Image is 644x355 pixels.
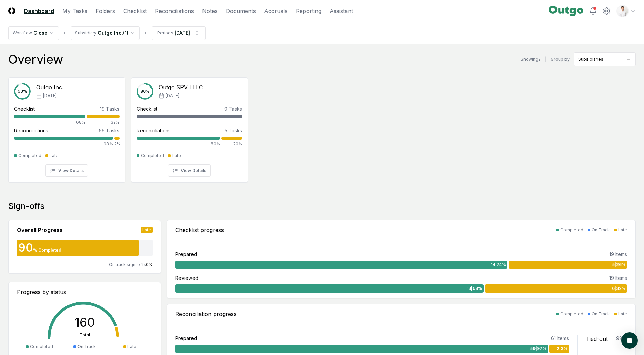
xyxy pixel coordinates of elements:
[167,220,636,298] a: Checklist progressCompletedOn TrackLatePrepared19 Items14|74%5|26%Reviewed19 Items13|68%6|32%
[175,274,198,282] div: Reviewed
[618,227,627,233] div: Late
[137,127,171,134] div: Reconciliations
[560,311,583,317] div: Completed
[99,127,120,134] div: 56 Tasks
[609,274,627,282] div: 19 Items
[17,242,33,253] div: 90
[43,93,57,99] span: [DATE]
[221,141,242,147] div: 20%
[296,7,321,15] a: Reporting
[551,335,569,342] div: 61 Items
[155,7,194,15] a: Reconciliations
[618,311,627,317] div: Late
[168,164,211,177] button: View Details
[14,141,113,147] div: 98%
[621,332,638,349] button: atlas-launcher
[175,226,224,234] div: Checklist progress
[8,72,125,183] a: 90%Outgo Inc.[DATE]Checklist19 Tasks68%32%Reconciliations56 Tasks98%2%CompletedLateView Details
[159,83,203,91] div: Outgo SPV I LLC
[8,7,15,14] img: Logo
[264,7,288,15] a: Accruals
[17,288,153,296] div: Progress by status
[226,7,256,15] a: Documents
[157,30,173,36] div: Periods
[175,251,197,258] div: Prepared
[612,262,626,268] span: 5 | 26 %
[8,52,63,66] div: Overview
[141,153,164,159] div: Completed
[557,346,568,352] span: 2 | 3 %
[225,127,242,134] div: 5 Tasks
[152,26,206,40] button: Periods[DATE]
[14,127,48,134] div: Reconciliations
[109,262,146,267] span: On track sign-offs
[175,310,237,318] div: Reconciliation progress
[30,344,53,350] div: Completed
[612,285,626,292] span: 6 | 32 %
[123,7,147,15] a: Checklist
[36,83,63,91] div: Outgo Inc.
[137,105,157,112] div: Checklist
[137,141,220,147] div: 80%
[592,311,610,317] div: On Track
[530,346,547,352] span: 59 | 97 %
[8,201,636,212] div: Sign-offs
[202,7,218,15] a: Notes
[592,227,610,233] div: On Track
[616,335,627,343] div: 98 %
[224,105,242,112] div: 0 Tasks
[8,26,206,40] nav: breadcrumb
[96,7,115,15] a: Folders
[560,227,583,233] div: Completed
[166,93,179,99] span: [DATE]
[75,30,96,36] div: Subsidiary
[146,262,153,267] span: 0 %
[545,56,547,63] div: |
[50,153,59,159] div: Late
[586,335,608,343] div: Tied-out
[87,119,120,125] div: 32%
[491,262,506,268] span: 14 | 74 %
[609,251,627,258] div: 19 Items
[131,72,248,183] a: 80%Outgo SPV I LLC[DATE]Checklist0 TasksReconciliations5 Tasks80%20%CompletedLateView Details
[549,6,583,17] img: Outgo logo
[100,105,120,112] div: 19 Tasks
[18,153,41,159] div: Completed
[172,153,181,159] div: Late
[24,7,54,15] a: Dashboard
[175,29,190,37] div: [DATE]
[141,227,153,233] div: Late
[17,226,63,234] div: Overall Progress
[114,141,120,147] div: 2%
[33,247,61,253] div: % Completed
[551,57,570,61] label: Group by
[62,7,87,15] a: My Tasks
[330,7,353,15] a: Assistant
[617,6,628,17] img: d09822cc-9b6d-4858-8d66-9570c114c672_b0bc35f1-fa8e-4ccc-bc23-b02c2d8c2b72.png
[127,344,136,350] div: Late
[45,164,88,177] button: View Details
[467,285,482,292] span: 13 | 68 %
[175,335,197,342] div: Prepared
[521,56,541,62] div: Showing 2
[14,119,85,125] div: 68%
[13,30,32,36] div: Workflow
[14,105,35,112] div: Checklist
